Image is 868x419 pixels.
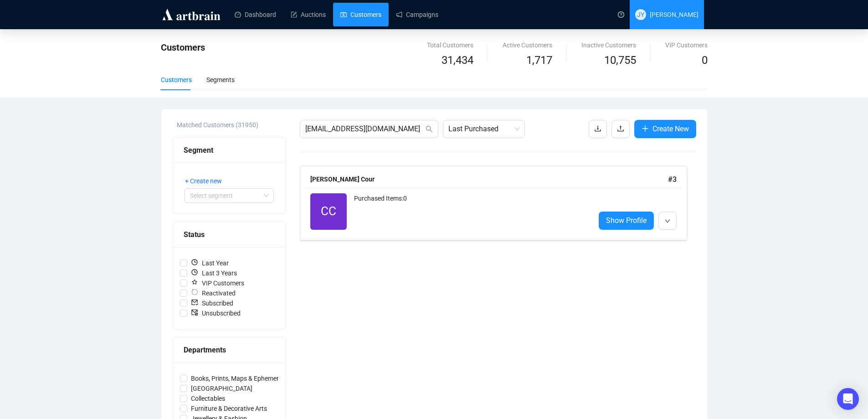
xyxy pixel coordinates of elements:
a: [PERSON_NAME] Cour#3CCPurchased Items:0Show Profile [300,166,696,240]
a: Customers [340,3,381,26]
span: VIP Customers [187,278,248,288]
span: JY [637,10,644,20]
span: 31,434 [442,52,473,69]
span: Collectables [187,393,229,403]
div: Open Intercom Messenger [837,388,859,410]
span: Subscribed [187,298,237,308]
div: Customers [161,75,192,85]
div: Segment [184,145,275,156]
div: Active Customers [503,40,552,50]
span: Customers [161,42,205,53]
span: Reactivated [187,288,239,298]
span: Create New [652,123,689,134]
button: Create New [634,120,696,138]
span: Books, Prints, Maps & Ephemera [187,373,286,383]
span: question-circle [618,11,624,18]
span: Furniture & Decorative Arts [187,403,271,414]
span: [GEOGRAPHIC_DATA] [187,383,256,393]
span: CC [321,202,336,221]
div: VIP Customers [665,40,708,50]
span: down [665,218,670,224]
span: 0 [702,54,708,67]
span: Last Purchased [448,120,519,138]
span: Unsubscribed [187,308,244,318]
span: Last 3 Years [187,268,241,278]
a: Dashboard [235,3,276,26]
div: Departments [184,344,275,356]
span: plus [642,125,649,132]
div: Matched Customers (31950) [177,120,286,130]
div: Inactive Customers [581,40,636,50]
span: # 3 [668,175,677,184]
span: + Create new [185,176,222,186]
img: logo [161,7,222,22]
div: Total Customers [427,40,473,50]
div: [PERSON_NAME] Cour [310,174,668,184]
a: Campaigns [396,3,438,26]
div: Segments [206,75,235,85]
span: Last Year [187,258,232,268]
button: + Create new [185,174,229,188]
span: search [426,125,433,133]
div: Purchased Items: 0 [354,193,588,230]
a: Auctions [291,3,326,26]
a: Show Profile [599,212,654,230]
span: Show Profile [606,215,647,226]
span: 1,717 [526,52,552,69]
div: Status [184,229,275,240]
span: 10,755 [604,52,636,69]
span: [PERSON_NAME] [650,11,699,18]
input: Search Customer... [305,124,424,134]
span: download [594,125,601,132]
span: upload [617,125,624,132]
